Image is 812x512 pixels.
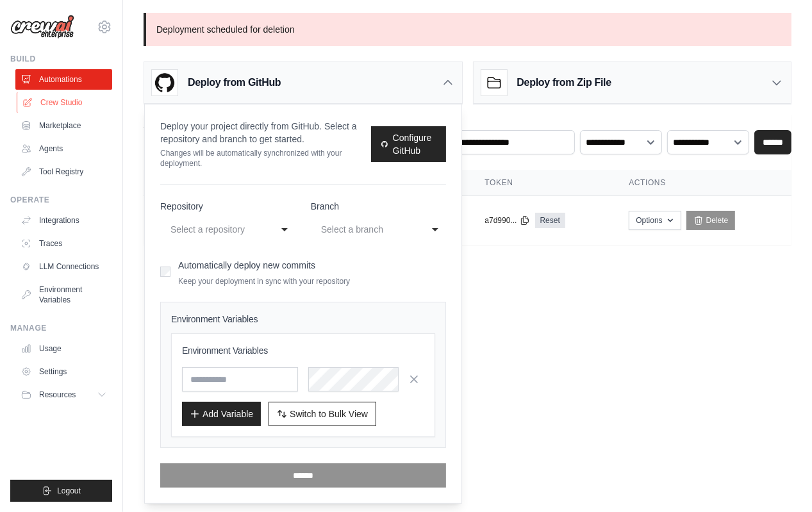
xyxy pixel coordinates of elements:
[39,390,76,400] span: Resources
[144,133,429,145] p: Manage and monitor your active crew automations from this dashboard.
[17,92,113,113] a: Crew Studio
[188,75,281,90] h3: Deploy from GitHub
[160,200,295,213] label: Repository
[10,195,112,205] div: Operate
[485,215,529,226] button: a7d990...
[10,15,74,39] img: Logo
[160,120,371,145] p: Deploy your project directly from GitHub. Select a repository and branch to get started.
[15,338,112,359] a: Usage
[178,260,315,270] label: Automatically deploy new commits
[15,233,112,254] a: Traces
[144,115,429,133] h2: Automations Live
[57,486,81,496] span: Logout
[311,200,446,213] label: Branch
[613,170,791,196] th: Actions
[144,13,791,46] p: Deployment scheduled for deletion
[15,384,112,405] button: Resources
[170,222,260,237] div: Select a repository
[15,69,112,90] a: Automations
[182,344,424,357] h3: Environment Variables
[15,210,112,231] a: Integrations
[144,170,231,196] th: Crew
[535,213,565,228] a: Reset
[629,211,681,230] button: Options
[152,70,178,95] img: GitHub Logo
[10,54,112,64] div: Build
[10,323,112,333] div: Manage
[15,256,112,277] a: LLM Connections
[15,161,112,182] a: Tool Registry
[517,75,611,90] h3: Deploy from Zip File
[10,480,112,502] button: Logout
[15,115,112,136] a: Marketplace
[178,276,350,286] p: Keep your deployment in sync with your repository
[15,361,112,382] a: Settings
[686,211,736,230] a: Delete
[321,222,410,237] div: Select a branch
[171,313,435,326] h4: Environment Variables
[469,170,613,196] th: Token
[371,126,446,162] a: Configure GitHub
[748,450,812,512] iframe: Chat Widget
[15,279,112,310] a: Environment Variables
[182,402,261,426] button: Add Variable
[15,138,112,159] a: Agents
[160,148,371,169] p: Changes will be automatically synchronized with your deployment.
